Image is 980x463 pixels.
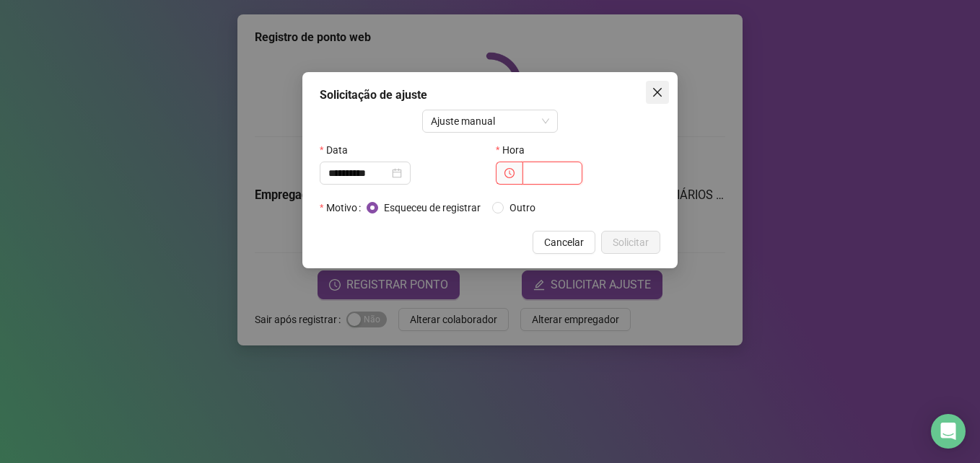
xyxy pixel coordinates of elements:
[646,81,669,104] button: Close
[533,231,595,254] button: Cancelar
[504,200,541,216] span: Outro
[931,414,966,449] div: Open Intercom Messenger
[504,168,515,178] span: clock-circle
[378,200,486,216] span: Esqueceu de registrar
[496,138,534,162] label: Hora
[601,231,660,254] button: Solicitar
[320,138,357,162] label: Data
[320,87,660,104] div: Solicitação de ajuste
[652,87,663,98] span: close
[320,196,367,219] label: Motivo
[431,110,550,132] span: Ajuste manual
[544,234,584,250] span: Cancelar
